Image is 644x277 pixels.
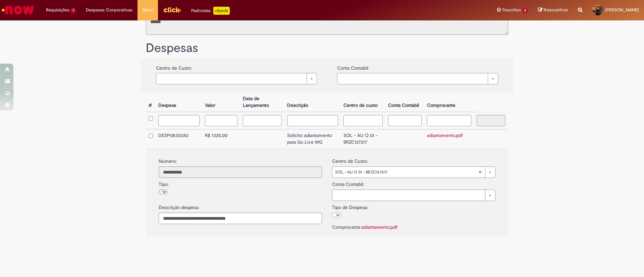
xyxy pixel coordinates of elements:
th: Comprovante [424,93,474,112]
a: Limpar campo conta_contabil [332,190,495,201]
label: Tipo de Despesa: [332,201,368,211]
a: Limpar campo {0} [337,73,498,84]
label: Tipo: [159,178,169,188]
a: adiantamento.pdf [362,224,397,230]
a: Limpar campo {0} [156,73,317,84]
td: DESP0830382 [156,129,202,148]
th: Despesa [156,93,202,112]
label: Conta Contabil: [337,61,369,71]
span: Requisições [46,7,69,13]
span: More [143,7,153,13]
td: SOL - AU O 01 - BRZC127217 [341,129,385,148]
div: Padroniza [191,7,230,15]
span: Favoritos [502,7,521,13]
label: Número: [159,158,177,165]
span: Despesas Corporativas [86,7,132,13]
abbr: Limpar campo centro_de_custo [475,167,485,178]
a: SOL - AU O 01 - BRZC127217Limpar campo centro_de_custo [332,166,495,178]
th: Descrição [284,93,341,112]
th: Conta Contabil [385,93,424,112]
p: +GenAi [213,7,230,15]
td: adiantamento.pdf [424,129,474,148]
label: Descrição despesa: [159,204,199,211]
th: Valor [202,93,240,112]
span: Rascunhos [544,7,568,13]
span: 5 [522,8,528,13]
img: click_logo_yellow_360x200.png [163,5,181,15]
label: Centro de Custo: [156,61,192,71]
img: ServiceNow [1,3,35,17]
th: Centro de custo [341,93,385,112]
td: Solicito adiantamento para Go Live MG [284,129,341,148]
span: SOL - AU O 01 - BRZC127217 [335,167,478,178]
a: Rascunhos [538,7,568,13]
a: adiantamento.pdf [427,132,463,138]
h1: Despesas [146,42,508,55]
label: Centro de Custo: [332,155,368,165]
span: 1 [71,8,76,13]
span: [PERSON_NAME] [605,7,639,13]
td: R$ 1320.00 [202,129,240,148]
th: Data de Lançamento [240,93,284,112]
th: # [146,93,156,112]
div: Comprovante: [332,221,495,231]
label: Conta Contabil: [332,178,364,188]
